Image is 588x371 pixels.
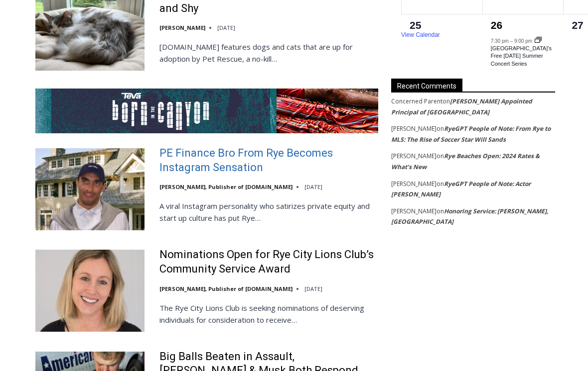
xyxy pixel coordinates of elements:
[159,285,293,292] a: [PERSON_NAME], Publisher of [DOMAIN_NAME]
[391,207,437,215] span: [PERSON_NAME]
[391,179,555,200] footer: on
[303,10,347,38] h4: Book [PERSON_NAME]'s Good Humor for Your Event
[391,96,555,117] footer: on
[159,248,378,276] a: Nominations Open for Rye City Lions Club’s Community Service Award
[3,102,98,140] span: Open Tues. - Sun. [PHONE_NUMBER]
[391,180,437,188] span: [PERSON_NAME]
[296,3,360,45] a: Book [PERSON_NAME]'s Good Humor for Your Event
[391,152,540,171] a: Rye Beaches Open: 2024 Rates & What’s New
[391,180,531,199] a: RyeGPT People of Note: Actor [PERSON_NAME]
[391,97,442,105] span: Concerned Parent
[391,206,555,227] footer: on
[35,250,145,331] img: Nominations Open for Rye City Lions Club’s Community Service Award
[252,0,471,96] div: "We would have speakers with experience in local journalism speak to us about their experiences a...
[159,183,293,190] a: [PERSON_NAME], Publisher of [DOMAIN_NAME]
[0,100,100,124] a: Open Tues. - Sun. [PHONE_NUMBER]
[510,38,513,44] span: –
[261,99,462,121] span: Intern @ [DOMAIN_NAME]
[391,124,437,133] span: [PERSON_NAME]
[159,24,205,31] a: [PERSON_NAME]
[159,302,378,326] p: The Rye City Lions Club is seeking nominations of deserving individuals for consideration to rece...
[491,45,552,67] a: [GEOGRAPHIC_DATA]’s Free [DATE] Summer Concert Series
[391,124,551,144] a: RyeGPT People of Note: From Rye to MLS: The Rise of Soccer Star Will Sands
[304,183,322,190] time: [DATE]
[572,19,583,31] time: 27
[35,148,145,230] img: PE Finance Bro From Rye Becomes Instagram Sensation
[159,200,378,224] p: A viral Instagram personality who satirizes private equity and start up culture has put Rye…
[159,146,378,175] a: PE Finance Bro From Rye Becomes Instagram Sensation
[391,79,462,92] span: Recent Comments
[410,19,421,31] time: 25
[491,19,502,31] a: 26
[391,151,555,172] footer: on
[514,38,532,44] time: 9:00 pm
[103,62,147,119] div: "...watching a master [PERSON_NAME] chef prepare an omakase meal is fascinating dinner theater an...
[217,24,235,31] time: [DATE]
[304,285,322,292] time: [DATE]
[159,41,378,65] p: [DOMAIN_NAME] features dogs and cats that are up for adoption by Pet Rescue, a no-kill…
[401,31,440,39] a: View Calendar
[65,13,246,32] div: Individually Wrapped Items. Dairy, Gluten & Nut Free Options. Kosher Items Available.
[391,97,532,116] a: [PERSON_NAME] Appointed Principal of [GEOGRAPHIC_DATA]
[391,207,548,226] a: Honoring Service: [PERSON_NAME], [GEOGRAPHIC_DATA]
[240,96,483,124] a: Intern @ [DOMAIN_NAME]
[491,38,509,44] time: 7:30 pm
[391,123,555,145] footer: on
[391,152,437,160] span: [PERSON_NAME]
